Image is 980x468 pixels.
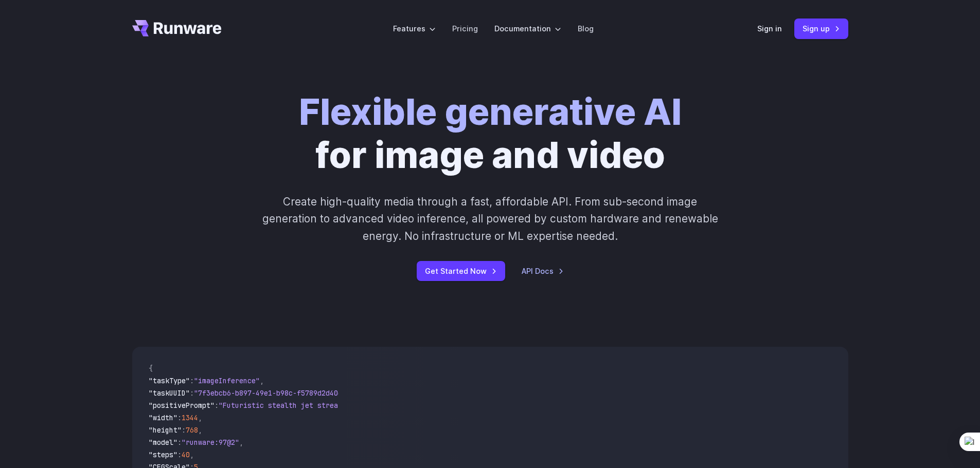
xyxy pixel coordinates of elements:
p: Create high-quality media through a fast, affordable API. From sub-second image generation to adv... [261,193,719,245]
span: , [260,376,264,385]
a: Get Started Now [417,261,505,281]
span: "height" [149,425,182,435]
span: : [182,425,186,435]
span: 40 [182,450,190,459]
a: Sign up [794,18,848,39]
a: Blog [578,23,594,34]
span: "model" [149,438,177,447]
h1: for image and video [299,90,682,177]
span: , [190,450,194,459]
span: "taskUUID" [149,388,190,398]
span: "taskType" [149,376,190,385]
span: , [198,413,202,422]
span: : [177,413,182,422]
a: API Docs [522,265,564,277]
span: "width" [149,413,177,422]
strong: Flexible generative AI [299,90,682,134]
span: 1344 [182,413,198,422]
span: "positivePrompt" [149,401,215,410]
label: Documentation [494,23,561,34]
span: , [239,438,243,447]
span: : [177,450,182,459]
span: "imageInference" [194,376,260,385]
span: "runware:97@2" [182,438,239,447]
span: "steps" [149,450,177,459]
a: Pricing [452,23,478,34]
a: Sign in [757,23,782,34]
span: "Futuristic stealth jet streaking through a neon-lit cityscape with glowing purple exhaust" [219,401,593,410]
a: Go to / [132,20,222,36]
span: , [198,425,202,435]
span: 768 [186,425,198,435]
span: : [215,401,219,410]
label: Features [393,23,436,34]
span: : [190,376,194,385]
span: "7f3ebcb6-b897-49e1-b98c-f5789d2d40d7" [194,388,350,398]
span: : [190,388,194,398]
span: { [149,364,153,373]
span: : [177,438,182,447]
